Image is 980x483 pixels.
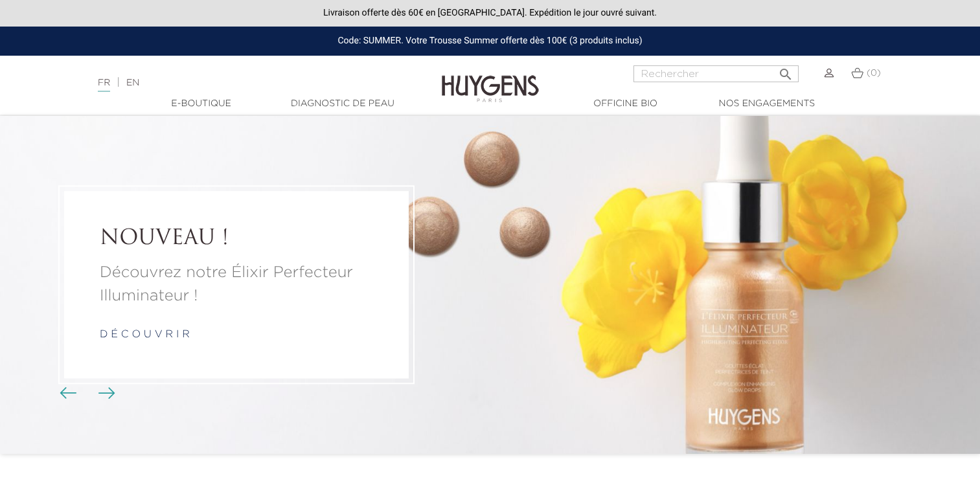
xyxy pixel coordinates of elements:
img: Huygens [442,54,539,104]
div: Boutons du carrousel [65,384,107,403]
div: | [91,75,398,91]
a: NOUVEAU ! [100,227,373,251]
input: Rechercher [633,65,799,82]
a: Diagnostic de peau [278,97,407,111]
a: FR [98,78,110,92]
a: EN [126,78,139,87]
a: Découvrez notre Élixir Perfecteur Illuminateur ! [100,262,373,308]
button:  [774,62,797,79]
i:  [778,63,793,78]
span: (0) [867,69,881,78]
a: E-Boutique [137,97,266,111]
a: d é c o u v r i r [100,330,190,341]
a: Officine Bio [561,97,690,111]
a: Nos engagements [702,97,832,111]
